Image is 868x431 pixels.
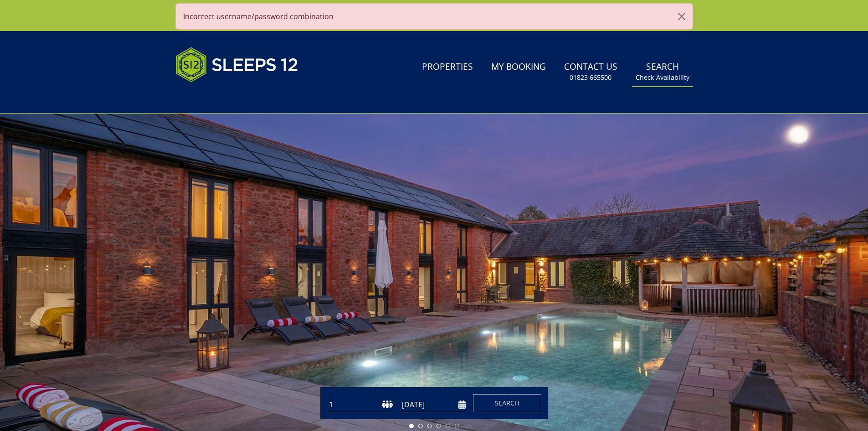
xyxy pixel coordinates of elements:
p: Chat Live with a Human! [13,14,103,21]
a: My Booking [488,57,550,78]
a: SearchCheck Availability [632,57,693,87]
a: Contact Us01823 665500 [560,57,621,87]
button: Search [473,394,541,412]
small: 01823 665500 [570,73,611,82]
a: Properties [418,57,477,78]
span: Search [495,399,519,407]
input: Arrival Date [400,397,466,412]
div: Incorrect username/password combination [175,3,693,30]
iframe: Customer reviews powered by Trustpilot [171,93,267,101]
img: Sleeps 12 [175,42,298,88]
small: Check Availability [636,73,689,82]
button: Open LiveChat chat widget [105,12,116,23]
